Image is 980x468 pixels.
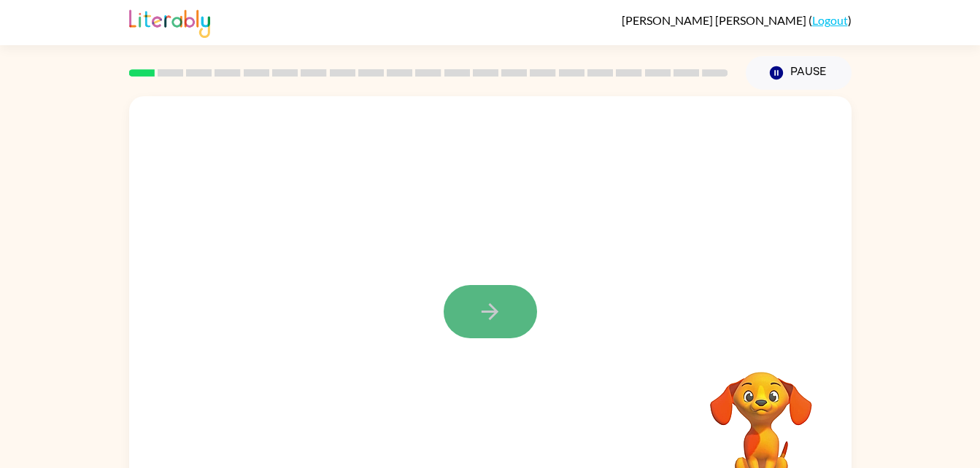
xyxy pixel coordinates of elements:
[129,6,210,38] img: Literably
[622,13,852,27] div: ( )
[622,13,809,27] span: [PERSON_NAME] [PERSON_NAME]
[812,13,848,27] a: Logout
[746,56,852,90] button: Pause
